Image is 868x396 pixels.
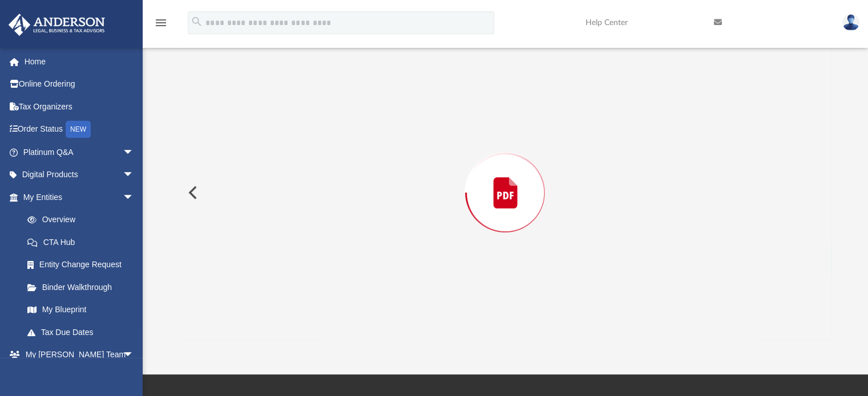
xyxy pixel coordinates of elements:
a: My Entitiesarrow_drop_down [8,186,151,209]
a: Tax Due Dates [16,321,151,344]
a: Overview [16,209,151,231]
a: Platinum Q&Aarrow_drop_down [8,141,151,164]
a: CTA Hub [16,231,151,254]
i: menu [154,16,168,30]
a: menu [154,22,168,30]
span: arrow_drop_down [123,164,146,187]
a: My Blueprint [16,299,146,321]
img: Anderson Advisors Platinum Portal [5,14,108,36]
img: User Pic [842,14,859,31]
div: NEW [66,121,91,138]
a: Order StatusNEW [8,118,151,141]
button: Previous File [179,177,204,209]
span: arrow_drop_down [123,186,146,209]
a: Home [8,50,151,73]
a: Tax Organizers [8,95,151,118]
i: search [191,15,203,28]
a: Online Ordering [8,73,151,96]
a: My [PERSON_NAME] Teamarrow_drop_down [8,344,146,366]
a: Binder Walkthrough [16,276,151,299]
a: Entity Change Request [16,254,151,276]
span: arrow_drop_down [123,141,146,164]
span: arrow_drop_down [123,344,146,367]
a: Digital Productsarrow_drop_down [8,164,151,186]
div: Preview [179,16,832,340]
